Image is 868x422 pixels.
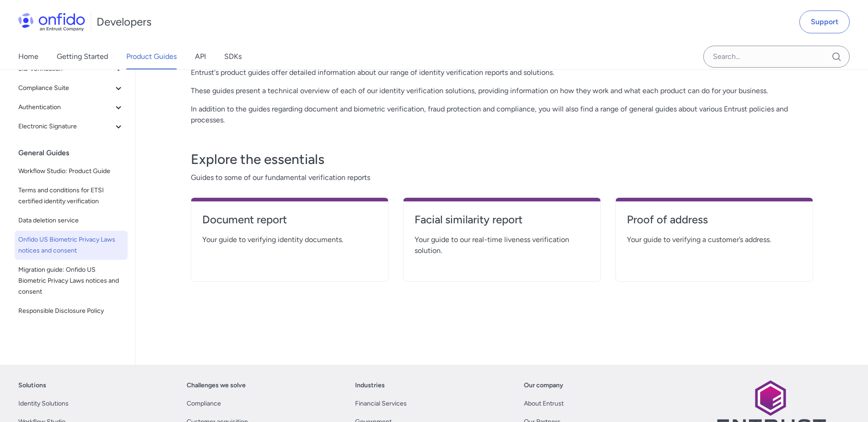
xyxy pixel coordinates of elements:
span: Your guide to verifying identity documents. [202,234,377,245]
a: Support [799,11,850,33]
a: Industries [355,380,385,391]
span: Terms and conditions for ETSI certified identity verification [18,185,124,207]
a: Facial similarity report [415,212,589,234]
a: Challenges we solve [187,380,246,391]
div: General Guides [18,144,131,162]
a: Our company [524,380,563,391]
a: About Entrust [524,398,564,409]
a: Responsible Disclosure Policy [15,302,128,320]
a: Identity Solutions [18,398,69,409]
a: Home [18,44,38,69]
span: Compliance Suite [18,83,113,94]
button: Electronic Signature [15,117,128,136]
span: Guides to some of our fundamental verification reports [191,172,813,183]
h4: Facial similarity report [415,212,589,227]
p: These guides present a technical overview of each of our identity verification solutions, providi... [191,85,813,96]
span: Data deletion service [18,215,124,226]
a: Compliance [187,398,221,409]
span: Your guide to our real-time liveness verification solution. [415,234,589,256]
p: Entrust's product guides offer detailed information about our range of identity verification repo... [191,67,813,78]
button: Compliance Suite [15,79,128,97]
span: Electronic Signature [18,121,113,132]
img: Onfido Logo [18,13,85,31]
input: Onfido search input field [703,46,850,68]
span: Authentication [18,102,113,113]
span: Responsible Disclosure Policy [18,306,124,316]
a: Proof of address [627,212,802,234]
h4: Document report [202,212,377,227]
a: Terms and conditions for ETSI certified identity verification [15,181,128,211]
h4: Proof of address [627,212,802,227]
p: In addition to the guides regarding document and biometric verification, fraud protection and com... [191,104,813,126]
button: Authentication [15,98,128,116]
span: Migration guide: Onfido US Biometric Privacy Laws notices and consent [18,264,124,297]
a: SDKs [224,44,242,69]
a: Onfido US Biometric Privacy Laws notices and consent [15,231,128,260]
a: Product Guides [126,44,177,69]
h1: Developers [97,15,151,29]
span: Your guide to verifying a customer’s address. [627,234,802,245]
a: Getting Started [57,44,108,69]
a: Solutions [18,380,46,391]
a: Workflow Studio: Product Guide [15,162,128,180]
span: Onfido US Biometric Privacy Laws notices and consent [18,234,124,256]
h3: Explore the essentials [191,150,813,169]
a: Financial Services [355,398,407,409]
a: API [195,44,206,69]
span: Workflow Studio: Product Guide [18,166,124,177]
a: Document report [202,212,377,234]
a: Migration guide: Onfido US Biometric Privacy Laws notices and consent [15,261,128,301]
a: Data deletion service [15,211,128,230]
